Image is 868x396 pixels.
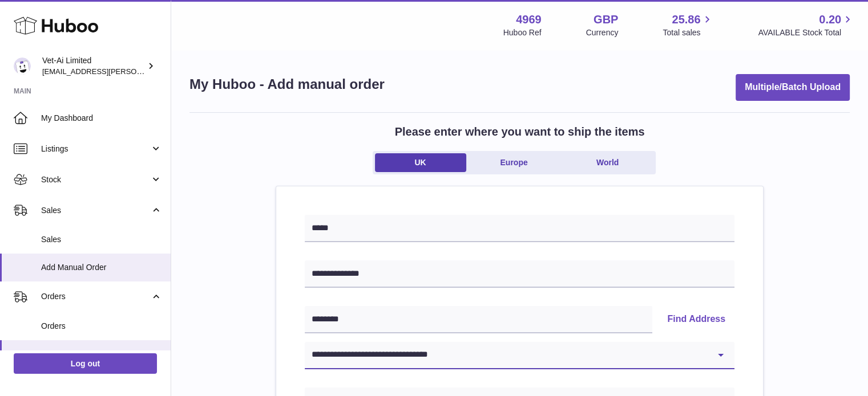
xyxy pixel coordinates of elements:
[663,12,713,38] a: 25.86 Total sales
[14,58,31,75] img: abbey.fraser-roe@vet-ai.com
[41,113,162,124] span: My Dashboard
[14,353,157,374] a: Log out
[42,67,229,76] span: [EMAIL_ADDRESS][PERSON_NAME][DOMAIN_NAME]
[736,74,850,101] button: Multiple/Batch Upload
[41,144,150,154] span: Listings
[503,27,542,38] div: Huboo Ref
[41,205,150,216] span: Sales
[41,291,150,302] span: Orders
[189,75,385,93] h1: My Huboo - Add manual order
[758,12,854,38] a: 0.20 AVAILABLE Stock Total
[41,262,162,273] span: Add Manual Order
[819,12,841,27] span: 0.20
[41,349,162,360] span: Add Manual Order
[594,12,618,27] strong: GBP
[758,27,854,38] span: AVAILABLE Stock Total
[516,12,542,27] strong: 4969
[41,234,162,245] span: Sales
[586,27,619,38] div: Currency
[395,124,645,140] h2: Please enter where you want to ship the items
[42,55,145,77] div: Vet-Ai Limited
[469,153,560,172] a: Europe
[672,12,700,27] span: 25.86
[658,306,734,333] button: Find Address
[375,153,466,172] a: UK
[41,174,150,185] span: Stock
[663,27,713,38] span: Total sales
[41,321,162,332] span: Orders
[562,153,653,172] a: World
